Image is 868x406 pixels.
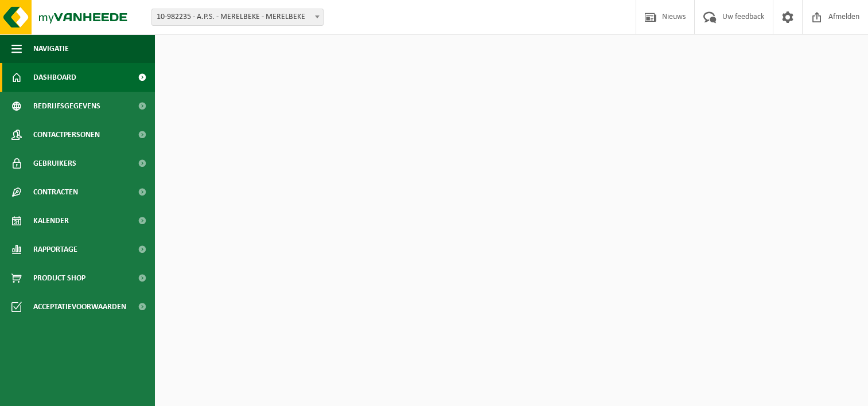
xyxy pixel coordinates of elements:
span: Contactpersonen [33,120,100,149]
span: Kalender [33,206,69,235]
span: Acceptatievoorwaarden [33,292,126,321]
span: 10-982235 - A.P.S. - MERELBEKE - MERELBEKE [152,9,323,25]
span: Bedrijfsgegevens [33,92,100,120]
span: Dashboard [33,63,76,92]
span: 10-982235 - A.P.S. - MERELBEKE - MERELBEKE [151,9,324,26]
span: Gebruikers [33,149,76,178]
span: Contracten [33,178,78,206]
span: Navigatie [33,34,69,63]
span: Rapportage [33,235,77,264]
span: Product Shop [33,264,85,292]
